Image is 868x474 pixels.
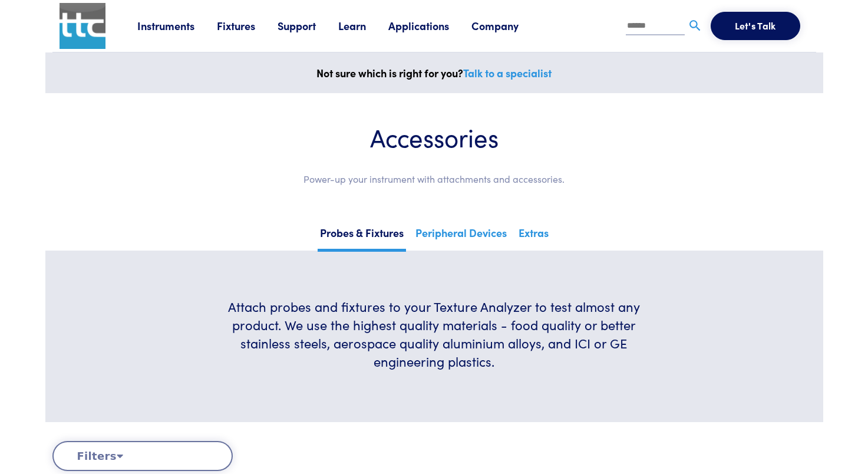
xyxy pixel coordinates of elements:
a: Talk to a specialist [463,65,552,80]
a: Learn [338,18,388,33]
p: Not sure which is right for you? [52,64,816,82]
button: Filters [52,441,233,471]
img: ttc_logo_1x1_v1.0.png [60,3,105,49]
p: Power-up your instrument with attachments and accessories. [81,172,788,187]
a: Support [278,18,338,33]
a: Peripheral Devices [413,223,509,249]
a: Probes & Fixtures [318,223,406,252]
h1: Accessories [81,121,788,153]
h6: Attach probes and fixtures to your Texture Analyzer to test almost any product. We use the highes... [213,298,655,370]
a: Fixtures [217,18,278,33]
a: Company [471,18,541,33]
a: Instruments [137,18,217,33]
a: Extras [516,223,551,249]
button: Let's Talk [711,12,800,40]
a: Applications [388,18,471,33]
